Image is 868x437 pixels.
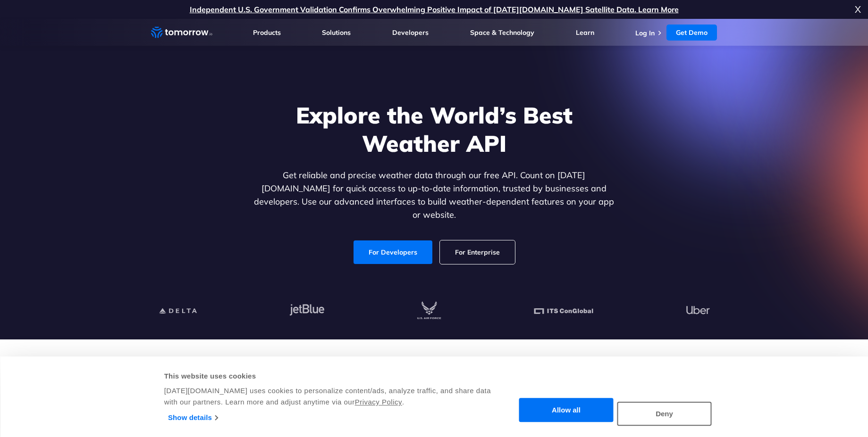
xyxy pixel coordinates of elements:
[164,385,492,408] div: [DATE][DOMAIN_NAME] uses cookies to personalize content/ads, analyze traffic, and share data with...
[354,240,432,264] a: For Developers
[519,398,614,422] button: Allow all
[666,25,717,41] a: Get Demo
[355,398,402,406] a: Privacy Policy
[392,28,429,37] a: Developers
[164,371,492,382] div: This website uses cookies
[635,29,655,37] a: Log In
[576,28,594,37] a: Learn
[440,240,515,264] a: For Enterprise
[151,25,212,40] a: Home link
[252,101,616,157] h1: Explore the World’s Best Weather API
[168,411,218,425] a: Show details
[617,402,712,426] button: Deny
[322,28,351,37] a: Solutions
[470,28,534,37] a: Space & Technology
[253,28,281,37] a: Products
[190,5,679,14] a: Independent U.S. Government Validation Confirms Overwhelming Positive Impact of [DATE][DOMAIN_NAM...
[252,169,616,222] p: Get reliable and precise weather data through our free API. Count on [DATE][DOMAIN_NAME] for quic...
